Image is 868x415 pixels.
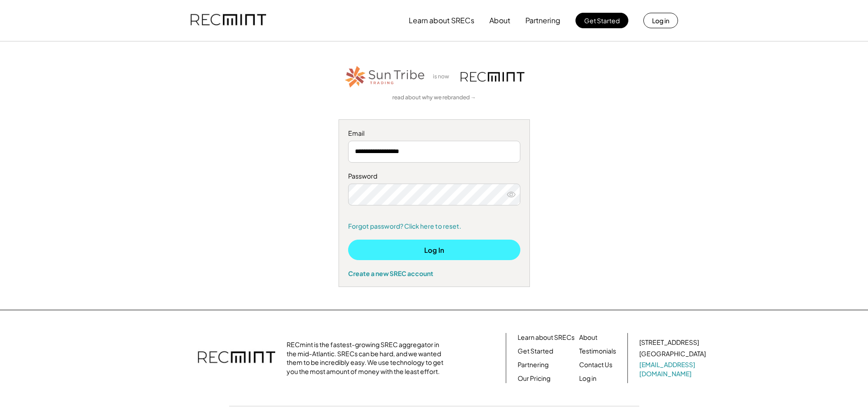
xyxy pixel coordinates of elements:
[579,374,596,383] a: Log in
[348,240,520,260] button: Log In
[287,340,448,376] div: RECmint is the fastest-growing SREC aggregator in the mid-Atlantic. SRECs can be hard, and we wan...
[579,333,597,342] a: About
[579,347,616,356] a: Testimonials
[348,172,520,181] div: Password
[639,349,706,359] div: [GEOGRAPHIC_DATA]
[431,73,456,81] div: is now
[518,333,575,342] a: Learn about SRECs
[639,360,708,378] a: [EMAIL_ADDRESS][DOMAIN_NAME]
[392,94,476,102] a: read about why we rebranded →
[575,13,628,28] button: Get Started
[525,11,560,30] button: Partnering
[518,374,550,383] a: Our Pricing
[461,72,524,82] img: recmint-logotype%403x.png
[489,11,510,30] button: About
[348,269,520,277] div: Create a new SREC account
[348,222,520,231] a: Forgot password? Click here to reset.
[198,342,275,374] img: recmint-logotype%403x.png
[190,5,266,36] img: recmint-logotype%403x.png
[643,13,678,28] button: Log in
[579,360,612,369] a: Contact Us
[348,129,520,138] div: Email
[518,360,549,369] a: Partnering
[639,338,699,347] div: [STREET_ADDRESS]
[518,347,553,356] a: Get Started
[344,64,426,89] img: STT_Horizontal_Logo%2B-%2BColor.png
[409,11,474,30] button: Learn about SRECs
